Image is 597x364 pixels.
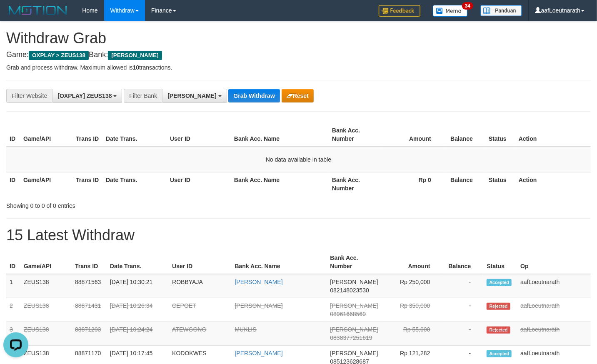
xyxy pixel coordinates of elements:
td: ROBBYAJA [169,274,231,298]
span: OXPLAY > ZEUS138 [29,51,89,60]
td: [DATE] 10:30:21 [107,274,169,298]
th: Bank Acc. Name [231,123,329,147]
th: Trans ID [72,172,102,196]
th: Rp 0 [381,172,444,196]
th: ID [6,172,20,196]
th: Op [517,250,591,274]
span: Accepted [487,350,512,357]
p: Grab and process withdraw. Maximum allowed is transactions. [6,63,591,72]
div: Filter Website [6,89,52,103]
td: ATEWGONG [169,322,231,346]
h1: 15 Latest Withdraw [6,227,591,244]
a: MUKLIS [235,326,257,333]
td: 2 [6,298,20,322]
th: ID [6,250,20,274]
td: - [443,322,484,346]
th: Date Trans. [107,250,169,274]
img: MOTION_logo.png [6,4,70,17]
th: Bank Acc. Number [329,172,381,196]
td: ZEUS138 [20,274,72,298]
button: [PERSON_NAME] [162,89,227,103]
h4: Game: Bank: [6,51,591,59]
th: Status [483,250,517,274]
th: Bank Acc. Name [232,250,327,274]
td: [DATE] 10:24:24 [107,322,169,346]
th: Action [515,172,591,196]
td: - [443,274,484,298]
a: [PERSON_NAME] [235,350,283,357]
span: Copy 0838377251619 to clipboard [330,334,372,341]
th: Amount [381,123,444,147]
h1: Withdraw Grab [6,30,591,47]
th: Status [485,123,515,147]
th: User ID [169,250,231,274]
th: Balance [444,172,485,196]
button: [OXPLAY] ZEUS138 [52,89,122,103]
th: Trans ID [72,123,102,147]
td: ZEUS138 [20,322,72,346]
div: Filter Bank [124,89,162,103]
th: Bank Acc. Name [231,172,329,196]
td: 88871563 [72,274,107,298]
td: Rp 55,000 [382,322,443,346]
th: User ID [167,172,231,196]
th: Game/API [20,172,72,196]
th: Date Trans. [102,172,167,196]
span: 34 [462,2,473,10]
span: [PERSON_NAME] [330,350,378,357]
td: aafLoeutnarath [517,298,591,322]
img: Button%20Memo.svg [433,5,468,17]
td: aafLoeutnarath [517,274,591,298]
img: Feedback.jpg [379,5,420,17]
span: [PERSON_NAME] [330,326,378,333]
td: 88871203 [72,322,107,346]
td: No data available in table [6,147,591,172]
span: [PERSON_NAME] [167,92,216,99]
th: Game/API [20,250,72,274]
th: Amount [382,250,443,274]
th: Balance [443,250,484,274]
th: Trans ID [72,250,107,274]
th: Action [515,123,591,147]
span: [PERSON_NAME] [330,279,378,285]
a: [PERSON_NAME] [235,302,283,309]
th: Balance [444,123,485,147]
span: Accepted [487,279,512,286]
span: [OXPLAY] ZEUS138 [57,92,112,99]
td: [DATE] 10:26:34 [107,298,169,322]
img: panduan.png [480,5,522,16]
td: 1 [6,274,20,298]
th: ID [6,123,20,147]
td: CEPOET [169,298,231,322]
th: Bank Acc. Number [329,123,381,147]
th: Bank Acc. Number [327,250,381,274]
td: - [443,298,484,322]
td: ZEUS138 [20,298,72,322]
button: Reset [282,89,314,102]
div: Showing 0 to 0 of 0 entries [6,198,242,210]
th: Status [485,172,515,196]
td: Rp 350,000 [382,298,443,322]
th: Game/API [20,123,72,147]
span: Copy 082148023530 to clipboard [330,287,369,294]
span: Copy 08961668569 to clipboard [330,311,366,317]
a: [PERSON_NAME] [235,279,283,285]
span: [PERSON_NAME] [108,51,162,60]
td: aafLoeutnarath [517,322,591,346]
td: 88871431 [72,298,107,322]
td: 3 [6,322,20,346]
th: Date Trans. [102,123,167,147]
span: [PERSON_NAME] [330,302,378,309]
span: Rejected [487,303,510,310]
span: Rejected [487,327,510,334]
th: User ID [167,123,231,147]
strong: 10 [132,64,139,71]
button: Grab Withdraw [228,89,280,102]
td: Rp 250,000 [382,274,443,298]
button: Open LiveChat chat widget [3,3,28,28]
